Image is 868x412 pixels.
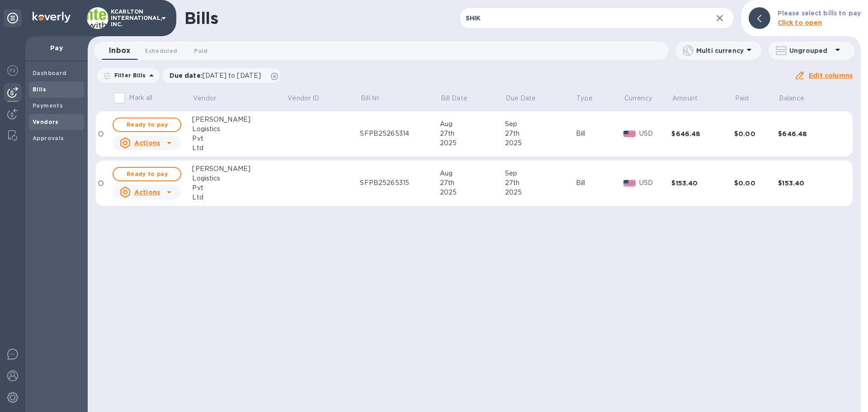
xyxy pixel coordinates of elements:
[170,71,266,80] p: Due date :
[506,94,548,103] span: Due Date
[778,9,861,17] b: Please select bills to pay
[624,94,652,103] p: Currency
[33,12,71,23] img: Logo
[778,129,841,138] div: $646.48
[505,129,576,138] div: 27th
[672,94,709,103] span: Amount
[33,86,46,93] b: Bills
[440,188,505,197] div: 2025
[360,178,439,188] div: SFPB25265315
[129,93,152,103] p: Mark all
[192,193,287,202] div: Ltd
[121,169,173,180] span: Ready to pay
[113,118,181,132] button: Ready to pay
[440,178,505,188] div: 27th
[33,43,80,52] p: Pay
[734,179,778,188] div: $0.00
[505,169,576,178] div: Sep
[288,94,319,103] p: Vendor ID
[134,139,160,147] u: Actions
[121,119,173,130] span: Ready to pay
[671,179,734,188] div: $153.40
[735,94,749,103] p: Paid
[506,94,536,103] p: Due Date
[192,124,287,134] div: Logistics
[696,46,744,55] p: Multi currency
[192,134,287,143] div: Pvt
[779,94,816,103] span: Balance
[113,167,181,181] button: Ready to pay
[734,129,778,138] div: $0.00
[576,94,593,103] p: Type
[361,94,391,103] span: Bill №
[192,143,287,153] div: Ltd
[576,129,623,138] div: Bill
[193,94,228,103] span: Vendor
[639,178,672,188] p: USD
[111,71,146,79] p: Filter Bills
[778,19,822,26] b: Click to open
[671,129,734,138] div: $646.48
[576,178,623,188] div: Bill
[33,102,63,109] b: Payments
[288,94,331,103] span: Vendor ID
[778,179,841,188] div: $153.40
[360,129,439,138] div: SFPB25265314
[440,169,505,178] div: Aug
[184,9,218,28] h1: Bills
[192,164,287,174] div: [PERSON_NAME]
[33,70,67,76] b: Dashboard
[134,189,160,196] u: Actions
[111,9,156,28] p: KCARLTON INTERNATIONAL, INC.
[505,138,576,148] div: 2025
[441,94,467,103] p: Bill Date
[109,44,130,57] span: Inbox
[623,180,636,186] img: USD
[440,138,505,148] div: 2025
[623,131,636,137] img: USD
[194,46,208,56] span: Paid
[192,174,287,183] div: Logistics
[505,188,576,197] div: 2025
[203,72,261,79] span: [DATE] to [DATE]
[440,129,505,138] div: 27th
[4,9,22,27] div: Unpin categories
[7,65,18,76] img: Foreign exchange
[193,94,216,103] p: Vendor
[576,94,604,103] span: Type
[33,135,64,142] b: Approvals
[735,94,761,103] span: Paid
[779,94,804,103] p: Balance
[162,68,281,83] div: Due date:[DATE] to [DATE]
[145,46,177,56] span: Scheduled
[809,72,853,79] u: Edit columns
[505,178,576,188] div: 27th
[441,94,479,103] span: Bill Date
[639,129,672,138] p: USD
[505,119,576,129] div: Sep
[33,118,59,125] b: Vendors
[789,46,832,55] p: Ungrouped
[440,119,505,129] div: Aug
[672,94,698,103] p: Amount
[192,115,287,124] div: [PERSON_NAME]
[192,183,287,193] div: Pvt
[361,94,379,103] p: Bill №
